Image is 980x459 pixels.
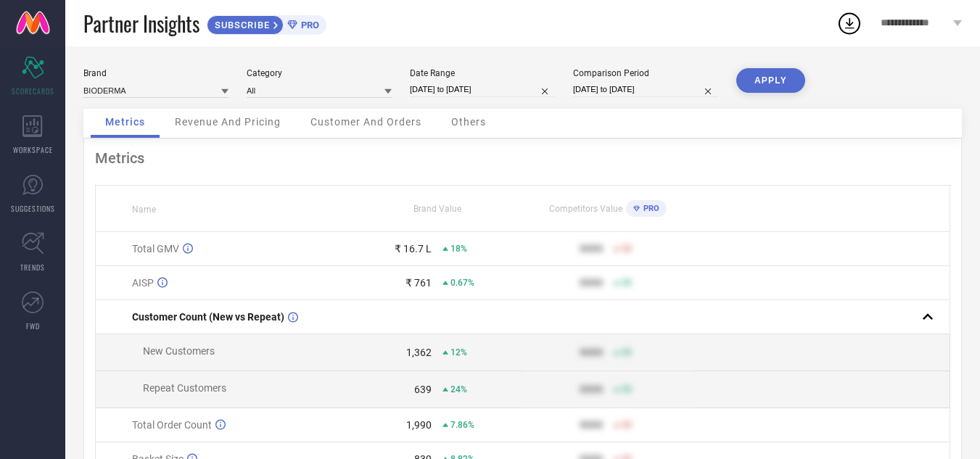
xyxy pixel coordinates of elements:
span: 50 [622,347,632,357]
span: SUGGESTIONS [11,203,55,214]
span: 18% [450,244,467,254]
span: 50 [622,244,632,254]
span: Name [132,204,156,215]
div: Open download list [836,10,862,36]
span: Revenue And Pricing [175,116,281,128]
span: SCORECARDS [12,86,54,96]
span: Partner Insights [83,9,199,38]
input: Select comparison period [573,82,718,97]
div: 639 [414,384,432,395]
div: 9999 [580,384,603,395]
span: WORKSPACE [13,144,53,155]
span: 50 [622,420,632,430]
span: 0.67% [450,278,474,288]
span: Others [451,116,486,128]
div: Comparison Period [573,68,718,78]
div: 1,362 [406,347,432,358]
div: 9999 [580,419,603,431]
span: 7.86% [450,420,474,430]
span: Customer Count (New vs Repeat) [132,311,284,323]
div: Brand [83,68,228,78]
span: 50 [622,278,632,288]
div: ₹ 761 [405,277,432,289]
div: 9999 [580,277,603,289]
div: Metrics [95,149,950,167]
div: Date Range [410,68,555,78]
input: Select date range [410,82,555,97]
button: APPLY [736,68,805,93]
div: 9999 [580,347,603,358]
span: Customer And Orders [310,116,421,128]
span: New Customers [143,345,215,357]
span: Repeat Customers [143,382,226,394]
span: SUBSCRIBE [207,20,273,30]
span: Brand Value [413,204,461,214]
span: Metrics [105,116,145,128]
span: Total GMV [132,243,179,255]
div: 9999 [580,243,603,255]
span: FWD [26,321,40,331]
span: 12% [450,347,467,357]
span: PRO [640,204,659,213]
a: SUBSCRIBEPRO [207,12,326,35]
div: ₹ 16.7 L [395,243,432,255]
span: PRO [297,20,319,30]
span: Competitors Value [549,204,622,214]
span: TRENDS [20,262,45,273]
span: 50 [622,384,632,394]
span: 24% [450,384,467,394]
span: Total Order Count [132,419,212,431]
div: Category [247,68,392,78]
div: 1,990 [406,419,432,431]
span: AISP [132,277,154,289]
